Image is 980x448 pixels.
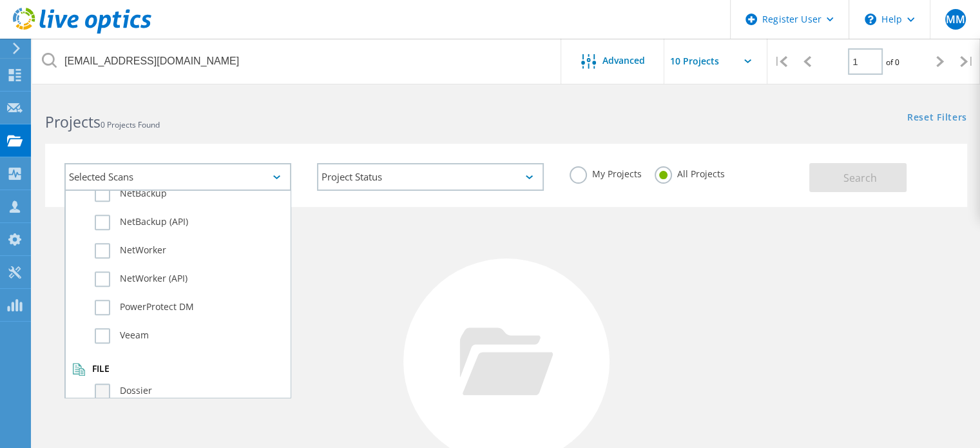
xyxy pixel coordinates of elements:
[602,56,645,65] span: Advanced
[954,39,980,84] div: |
[843,171,877,185] span: Search
[101,119,160,130] span: 0 Projects Found
[95,243,283,258] label: NetWorker
[95,271,283,287] label: NetWorker (API)
[45,112,101,132] b: Projects
[886,57,899,68] span: of 0
[907,113,967,124] a: Reset Filters
[865,14,876,25] svg: \n
[64,163,291,191] div: Selected Scans
[95,300,283,315] label: PowerProtect DM
[95,186,283,202] label: NetBackup
[72,363,283,376] div: File
[655,166,725,179] label: All Projects
[13,27,151,36] a: Live Optics Dashboard
[95,215,283,230] label: NetBackup (API)
[32,39,562,84] input: Search projects by name, owner, ID, company, etc
[945,14,965,24] span: MM
[317,163,544,191] div: Project Status
[95,328,283,344] label: Veeam
[95,384,283,399] label: Dossier
[767,39,794,84] div: |
[809,163,907,192] button: Search
[570,166,642,179] label: My Projects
